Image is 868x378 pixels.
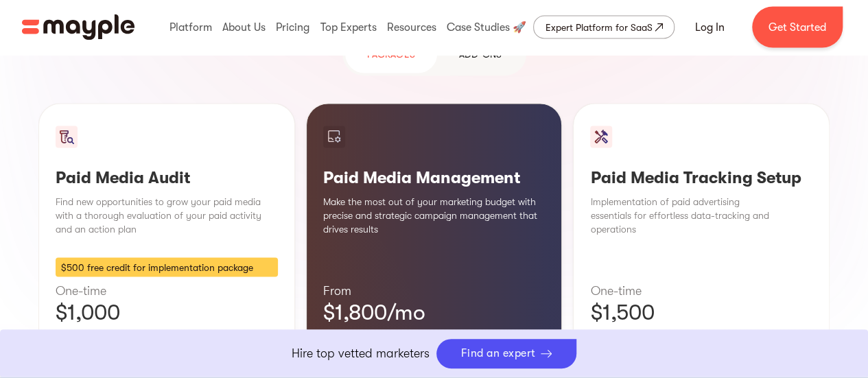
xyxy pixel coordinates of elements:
a: Get Started [752,7,843,48]
h3: Paid Media Management [323,167,546,188]
p: Implementation of paid advertising essentials for effortless data-tracking and operations [590,195,812,236]
h3: Paid Media Tracking Setup [590,167,812,188]
div: Pricing [272,5,313,49]
a: Log In [679,11,741,44]
p: One-time [56,283,278,299]
p: $1,000 [56,299,278,327]
p: $1,800/mo [323,299,546,327]
div: Expert Platform for SaaS [545,19,652,36]
p: From [323,283,546,299]
div: Top Experts [317,5,380,49]
img: Mayple logo [22,14,134,40]
p: One-time [590,283,812,299]
div: Platform [166,5,215,49]
h3: Paid Media Audit [56,167,278,188]
p: Make the most out of your marketing budget with precise and strategic campaign management that dr... [323,195,546,236]
a: Expert Platform for SaaS [533,16,675,39]
a: home [22,14,134,40]
div: Resources [384,5,440,49]
p: Hire top vetted marketers [292,344,430,363]
div: Find an expert [461,347,536,360]
p: $1,500 [590,299,812,327]
div: $500 free credit for implementation package [56,258,278,277]
p: Find new opportunities to grow your paid media with a thorough evaluation of your paid activity a... [56,195,278,236]
div: About Us [219,5,269,49]
iframe: Chat Widget [655,230,868,378]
